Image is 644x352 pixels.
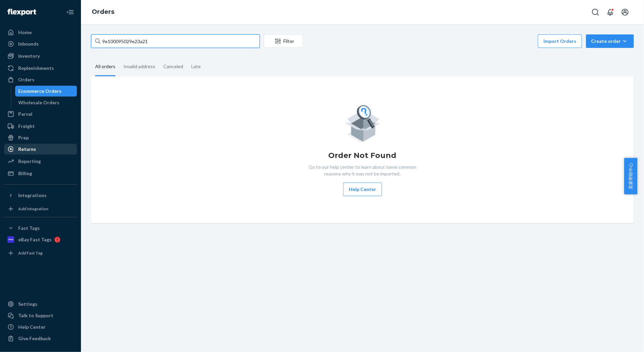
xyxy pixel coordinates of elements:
div: Home [18,29,32,36]
a: Talk to Support [4,310,77,321]
button: Give Feedback [4,333,77,344]
div: Inbounds [18,40,39,47]
a: Add Fast Tag [4,248,77,259]
a: Freight [4,121,77,132]
button: Help Center [343,183,382,196]
p: Go to our help center to learn about some common reasons why it may not be imported. [304,164,422,177]
button: Open notifications [604,5,617,19]
a: Inbounds [4,38,77,49]
button: Integrations [4,190,77,201]
div: Integrations [18,192,47,199]
div: Reporting [18,158,41,165]
a: eBay Fast Tags [4,234,77,245]
div: Fast Tags [18,225,40,232]
a: Reporting [4,156,77,167]
button: Filter [264,34,303,48]
button: Fast Tags [4,223,77,234]
div: Ecommerce Orders [19,88,62,94]
button: Open Search Box [589,5,602,19]
a: Inventory [4,51,77,61]
a: Replenishments [4,63,77,74]
div: Inventory [18,53,40,59]
a: Billing [4,168,77,179]
a: Orders [4,74,77,85]
div: All orders [95,58,115,76]
div: Talk to Support [18,312,53,319]
div: Create order [591,38,629,45]
button: 卖家帮助中心 [624,158,637,194]
div: Settings [18,301,37,307]
button: Close Navigation [63,5,77,19]
div: Invalid address [123,58,155,75]
div: Add Integration [18,206,48,212]
div: Canceled [163,58,183,75]
div: Orders [18,76,34,83]
a: Ecommerce Orders [15,86,77,97]
div: Late [191,58,201,75]
div: Freight [18,123,35,130]
a: Parcel [4,109,77,119]
div: Billing [18,170,32,177]
a: Orders [92,8,114,16]
div: eBay Fast Tags [18,236,52,243]
div: Replenishments [18,65,54,72]
h1: Order Not Found [329,150,397,161]
img: Flexport logo [7,9,36,16]
a: Home [4,27,77,38]
a: Settings [4,299,77,309]
ol: breadcrumbs [86,2,120,22]
a: Prep [4,132,77,143]
img: Empty list [344,103,381,142]
div: Returns [18,146,36,153]
div: Prep [18,134,29,141]
a: Wholesale Orders [15,97,77,108]
a: Returns [4,144,77,155]
input: Search orders [91,34,260,48]
button: Open account menu [618,5,632,19]
div: Filter [264,38,303,45]
button: Create order [586,34,634,48]
div: Wholesale Orders [19,99,60,106]
div: Help Center [18,324,46,330]
a: Help Center [4,322,77,332]
div: Add Fast Tag [18,250,43,256]
a: Add Integration [4,204,77,214]
div: Parcel [18,111,32,117]
button: Import Orders [538,34,582,48]
div: Give Feedback [18,335,51,342]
